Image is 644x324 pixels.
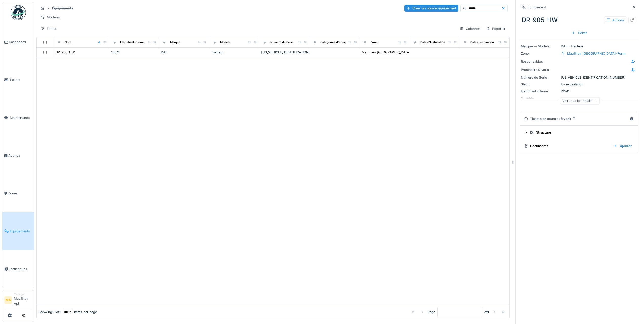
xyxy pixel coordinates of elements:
[38,14,62,21] div: Modèles
[2,23,34,61] a: Dashboard
[521,59,559,64] div: Responsables
[320,40,356,44] div: Catégories d'équipement
[2,99,34,137] a: Maintenance
[261,50,307,55] div: [US_VEHICLE_IDENTIFICATION_NUMBER]
[14,292,32,296] div: Manager
[2,250,34,288] a: Statistiques
[9,266,32,271] span: Statistiques
[521,44,637,49] div: DAF — Tracteur
[560,97,600,105] div: Voir tous les détails
[528,5,546,10] div: Équipement
[2,174,34,212] a: Zones
[8,191,32,196] span: Zones
[11,5,26,20] img: Badge_color-CXgf-gQk.svg
[567,51,625,56] div: Mauffrey [GEOGRAPHIC_DATA]-Form
[9,77,32,82] span: Tickets
[4,292,32,309] a: MA ManagerMauffrey Api
[211,50,257,55] div: Tracteur
[521,67,559,72] div: Prestataire favoris
[569,30,589,36] div: Ticket
[458,25,483,32] div: Colonnes
[521,51,559,56] div: Zone
[521,44,559,49] div: Marque — Modèle
[2,61,34,99] a: Tickets
[612,143,634,149] div: Ajouter
[521,75,559,80] div: Numéro de Série
[604,16,626,24] div: Actions
[521,75,637,80] div: [US_VEHICLE_IDENTIFICATION_NUMBER]
[470,40,494,44] div: Date d'expiration
[14,292,32,308] li: Mauffrey Api
[520,13,638,27] div: DR-905-HW
[270,40,294,44] div: Numéro de Série
[63,310,97,314] div: items per page
[170,40,180,44] div: Marque
[524,116,628,121] div: Tickets en cours et à venir
[428,310,435,314] div: Page
[10,229,32,234] span: Équipements
[4,296,12,304] li: MA
[8,153,32,158] span: Agenda
[530,130,632,135] div: Structure
[521,82,637,87] div: En exploitation
[420,40,445,44] div: Date d'Installation
[10,115,32,120] span: Maintenance
[522,114,636,123] summary: Tickets en cours et à venir0
[362,50,420,55] div: Mauffrey [GEOGRAPHIC_DATA]-Form
[484,25,508,32] div: Exporter
[2,137,34,174] a: Agenda
[521,89,559,94] div: Identifiant interne
[524,144,610,148] div: Documents
[39,310,61,314] div: Showing 1 - 1 of 1
[220,40,231,44] div: Modèle
[50,6,75,11] strong: Équipements
[522,128,636,137] summary: Structure
[120,40,145,44] div: Identifiant interne
[370,40,378,44] div: Zone
[521,82,559,87] div: Statut
[65,40,71,44] div: Nom
[521,89,637,94] div: 13541
[9,40,32,44] span: Dashboard
[404,5,458,12] div: Créer un nouvel équipement
[522,141,636,151] summary: DocumentsAjouter
[56,50,75,55] div: DR-905-HW
[484,310,489,314] strong: of 1
[161,50,207,55] div: DAF
[2,212,34,250] a: Équipements
[111,50,157,55] div: 13541
[38,25,58,32] div: Filtres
